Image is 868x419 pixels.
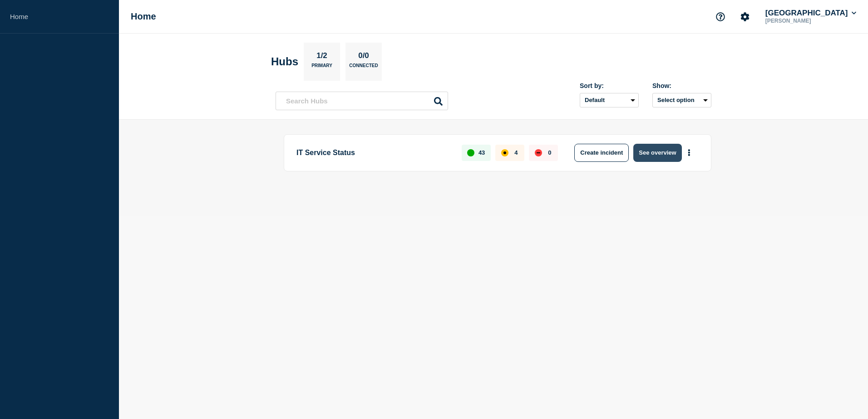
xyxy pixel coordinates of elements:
[535,149,542,156] div: down
[131,11,156,22] h1: Home
[574,144,629,162] button: Create incident
[355,51,373,63] p: 0/0
[764,9,858,18] button: [GEOGRAPHIC_DATA]
[276,92,448,110] input: Search Hubs
[633,144,681,162] button: See overview
[711,7,730,26] button: Support
[580,93,639,107] select: Sort by
[296,144,451,162] p: IT Service Status
[652,93,711,107] button: Select option
[683,144,695,161] button: More actions
[313,51,331,63] p: 1/2
[514,149,518,156] p: 4
[580,82,639,89] div: Sort by:
[735,7,755,26] button: Account settings
[478,149,485,156] p: 43
[349,63,378,73] p: Connected
[548,149,551,156] p: 0
[652,82,711,89] div: Show:
[467,149,474,156] div: up
[271,55,298,68] h2: Hubs
[311,63,332,73] p: Primary
[501,149,508,156] div: affected
[764,18,858,24] p: [PERSON_NAME]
